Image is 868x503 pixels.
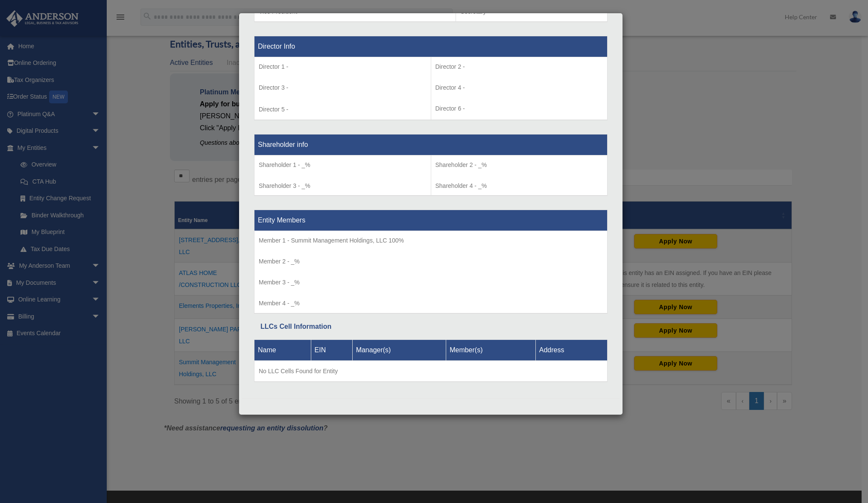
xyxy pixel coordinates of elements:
th: Address [535,339,607,360]
p: Shareholder 4 - _% [435,181,603,191]
p: Member 2 - _% [259,256,603,267]
p: Director 6 - [435,103,603,114]
p: Director 3 - [259,82,427,93]
p: Shareholder 3 - _% [259,181,427,191]
p: Director 2 - [435,61,603,72]
div: LLCs Cell Information [260,321,601,333]
th: Member(s) [446,339,536,360]
p: Member 3 - _% [259,277,603,288]
td: Director 5 - [254,57,431,120]
p: Member 1 - Summit Management Holdings, LLC 100% [259,235,603,246]
th: Shareholder info [254,134,608,155]
p: Shareholder 2 - _% [435,160,603,170]
p: Director 4 - [435,82,603,93]
p: Shareholder 1 - _% [259,160,427,170]
th: EIN [311,339,352,360]
th: Name [254,339,311,360]
th: Entity Members [254,210,608,231]
p: Director 1 - [259,61,427,72]
th: Director Info [254,36,608,57]
td: No LLC Cells Found for Entity [254,360,608,382]
p: Member 4 - _% [259,298,603,309]
th: Manager(s) [352,339,446,360]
